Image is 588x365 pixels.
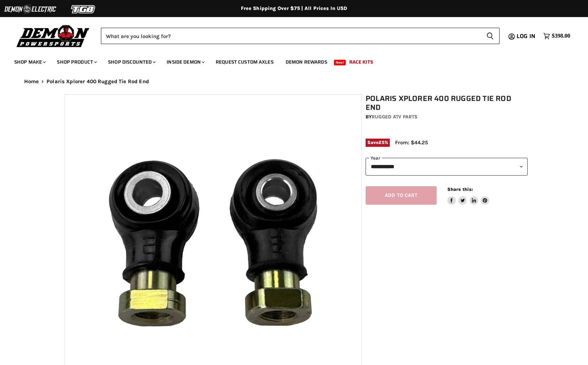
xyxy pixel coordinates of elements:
[101,28,481,44] input: Search
[344,55,378,69] a: Race Kits
[513,33,540,39] a: Log in
[372,114,417,120] a: Rugged ATV Parts
[210,55,279,69] a: Request Custom Axles
[366,158,528,175] select: year
[24,79,39,85] a: Home
[395,139,428,146] span: From: $44.25
[334,60,346,65] span: New!
[9,55,50,69] a: Shop Make
[280,55,333,69] a: Demon Rewards
[378,140,384,145] span: 25
[517,32,535,41] span: Log in
[101,28,500,44] form: Product
[52,55,101,69] a: Shop Product
[540,31,574,41] a: $398.00
[57,2,110,16] img: TGB Logo 2
[366,94,528,112] h1: Polaris Xplorer 400 Rugged Tie Rod End
[14,23,92,48] img: Demon Powersports
[552,33,570,39] span: $398.00
[481,28,500,44] button: Search
[161,55,209,69] a: Inside Demon
[10,79,578,85] nav: Breadcrumbs
[447,186,490,205] aside: Share this:
[366,139,390,146] span: Save %
[366,113,528,121] div: by
[9,52,568,69] ul: Main menu
[103,55,160,69] a: Shop Discounted
[10,5,578,12] div: Free Shipping Over $75 | All Prices In USD
[447,187,473,192] span: Share this:
[47,79,149,85] span: Polaris Xplorer 400 Rugged Tie Rod End
[4,2,57,16] img: Demon Electric Logo 2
